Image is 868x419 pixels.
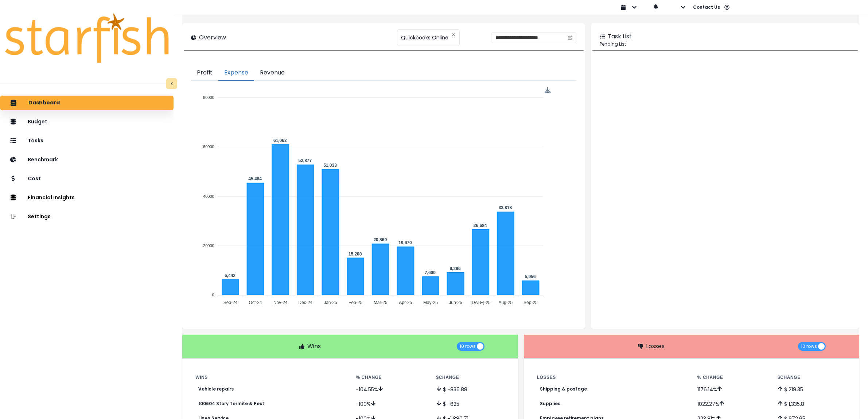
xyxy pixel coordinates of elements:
[350,382,430,396] td: -104.55 %
[299,300,313,305] tspan: Dec-24
[600,41,851,47] p: Pending List
[471,300,491,305] tspan: [DATE]-25
[460,342,476,351] span: 10 rows
[499,300,513,305] tspan: Aug-25
[431,382,511,396] td: $ -836.88
[350,396,430,411] td: -100 %
[772,396,852,411] td: $ 1,335.8
[449,300,463,305] tspan: Jun-25
[198,387,234,392] p: Vehicle repairs
[273,300,288,305] tspan: Nov-24
[191,65,218,81] button: Profit
[801,342,817,351] span: 10 rows
[374,300,388,305] tspan: Mar-25
[349,300,363,305] tspan: Feb-25
[190,373,350,382] th: Wins
[646,342,665,351] p: Losses
[423,300,438,305] tspan: May-25
[28,138,43,144] p: Tasks
[28,119,47,125] p: Budget
[524,300,538,305] tspan: Sep-25
[431,396,511,411] td: $ -625
[203,243,214,248] tspan: 20000
[28,157,58,163] p: Benchmark
[324,300,338,305] tspan: Jan-25
[451,31,456,38] button: Clear
[608,32,632,41] p: Task List
[540,401,560,406] p: Supplies
[772,382,852,396] td: $ 219.35
[203,95,214,100] tspan: 80000
[692,396,772,411] td: 1022.27 %
[401,30,448,45] span: Quickbooks Online
[568,35,573,40] svg: calendar
[431,373,511,382] th: $ Change
[545,87,551,93] img: Download Expense
[212,293,214,297] tspan: 0
[249,300,262,305] tspan: Oct-24
[203,145,214,149] tspan: 60000
[772,373,852,382] th: $ Change
[203,194,214,199] tspan: 40000
[540,387,587,392] p: Shipping & postage
[28,176,41,182] p: Cost
[451,32,456,37] svg: close
[254,65,291,81] button: Revenue
[531,373,692,382] th: Losses
[307,342,321,351] p: Wins
[218,65,254,81] button: Expense
[399,300,412,305] tspan: Apr-25
[350,373,430,382] th: % Change
[545,87,551,93] div: Menu
[199,33,226,42] p: Overview
[692,382,772,396] td: 1176.14 %
[198,401,264,406] p: 100604 Story Termite & Pest
[692,373,772,382] th: % Change
[223,300,238,305] tspan: Sep-24
[28,100,60,106] p: Dashboard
